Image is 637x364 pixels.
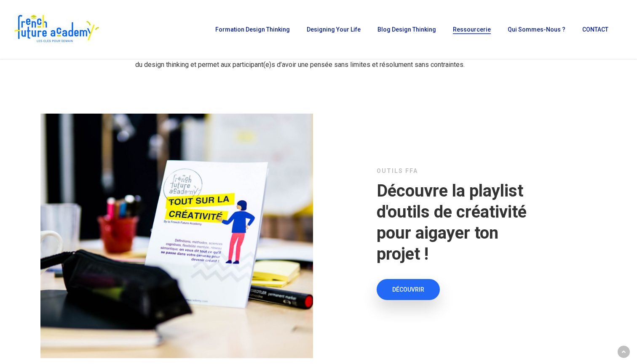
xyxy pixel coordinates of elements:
[392,285,424,294] span: DÉCOUVRIR
[307,26,361,33] span: Designing Your Life
[211,27,294,32] a: Formation Design Thinking
[449,27,495,32] a: Ressourcerie
[377,166,544,176] h5: Outils FFA
[453,26,491,33] span: Ressourcerie
[578,27,613,32] a: CONTACT
[377,26,436,33] span: Blog Design Thinking
[582,26,608,33] span: CONTACT
[12,13,101,46] img: French Future Academy
[373,27,440,32] a: Blog Design Thinking
[377,181,544,265] h2: Découvre la playlist d'outils de créativité pour aigayer ton projet !
[215,26,290,33] span: Formation Design Thinking
[302,27,365,32] a: Designing Your Life
[503,27,570,32] a: Qui sommes-nous ?
[377,279,440,300] a: DÉCOUVRIR
[508,26,565,33] span: Qui sommes-nous ?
